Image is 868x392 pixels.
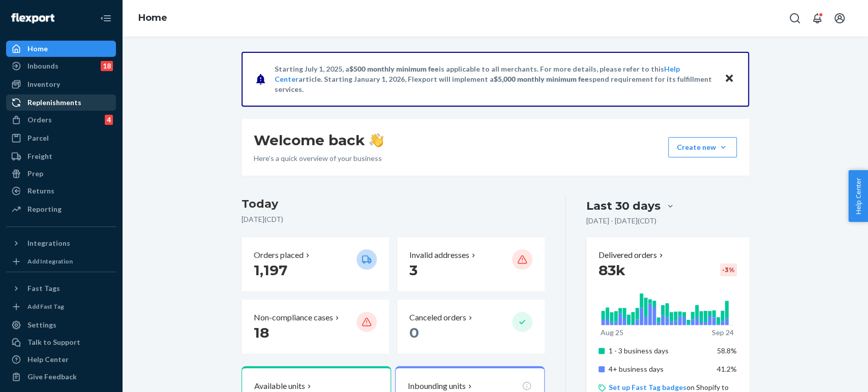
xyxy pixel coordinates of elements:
div: Freight [27,151,52,161]
div: Inbounds [27,61,58,71]
div: Inventory [27,79,60,89]
div: Parcel [27,133,49,143]
p: 4+ business days [609,364,709,374]
button: Close Navigation [96,8,116,28]
a: Reporting [6,201,116,217]
div: Orders [27,115,52,125]
p: Inbounding units [408,380,466,392]
button: Talk to Support [6,334,116,350]
img: hand-wave emoji [369,133,383,147]
button: Close [723,72,736,86]
div: Help Center [27,354,69,365]
a: Help Center [6,351,116,368]
p: Orders placed [254,249,304,261]
div: Fast Tags [27,283,60,293]
div: Reporting [27,204,62,214]
span: 58.8% [717,346,737,355]
img: Flexport logo [11,13,54,23]
a: Freight [6,148,116,165]
div: Add Integration [27,257,73,266]
a: Orders4 [6,112,116,128]
a: Inventory [6,76,116,92]
div: Prep [27,169,43,179]
button: Fast Tags [6,280,116,297]
p: Aug 25 [601,328,623,338]
p: Canceled orders [409,312,466,323]
div: Last 30 days [586,198,661,214]
button: Open notifications [807,8,827,28]
button: Give Feedback [6,369,116,385]
span: 41.2% [717,365,737,373]
div: Settings [27,320,56,330]
p: [DATE] ( CDT ) [242,214,545,224]
a: Returns [6,183,116,199]
div: 18 [101,61,113,71]
button: Open account menu [829,8,850,28]
div: Talk to Support [27,337,80,347]
a: Set up Fast Tag badges [609,383,686,391]
span: 3 [409,262,417,279]
p: [DATE] - [DATE] ( CDT ) [586,216,656,226]
button: Non-compliance cases 18 [242,300,389,354]
span: 18 [254,324,269,341]
a: Add Integration [6,255,116,268]
button: Delivered orders [598,249,665,261]
p: Invalid addresses [409,249,469,261]
div: Returns [27,186,54,196]
button: Orders placed 1,197 [242,237,389,291]
a: Replenishments [6,94,116,111]
button: Canceled orders 0 [397,300,545,354]
h3: Today [242,196,545,212]
div: Replenishments [27,97,81,108]
p: Sep 24 [712,328,734,338]
span: 1,197 [254,262,287,279]
span: $500 monthly minimum fee [349,64,439,73]
a: Home [6,41,116,57]
div: Give Feedback [27,372,77,382]
a: Settings [6,317,116,333]
div: Add Fast Tag [27,302,64,311]
span: 0 [409,324,419,341]
a: Parcel [6,130,116,146]
p: Non-compliance cases [254,312,333,323]
ol: breadcrumbs [130,4,175,33]
button: Invalid addresses 3 [397,237,545,291]
button: Open Search Box [785,8,805,28]
a: Home [138,12,167,23]
a: Prep [6,166,116,182]
a: Inbounds18 [6,58,116,74]
div: -3 % [720,264,737,276]
button: Create new [668,137,737,157]
span: $5,000 monthly minimum fee [494,75,589,83]
div: Home [27,44,48,54]
div: 4 [105,115,113,125]
p: Here’s a quick overview of your business [254,153,383,164]
a: Add Fast Tag [6,301,116,313]
p: Starting July 1, 2025, a is applicable to all merchants. For more details, please refer to this a... [275,64,714,94]
div: Integrations [27,238,70,248]
p: 1 - 3 business days [609,346,709,356]
p: Available units [254,380,305,392]
h1: Welcome back [254,131,383,149]
button: Help Center [848,170,868,222]
span: 83k [598,262,625,279]
button: Integrations [6,235,116,251]
span: Support [20,7,57,16]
